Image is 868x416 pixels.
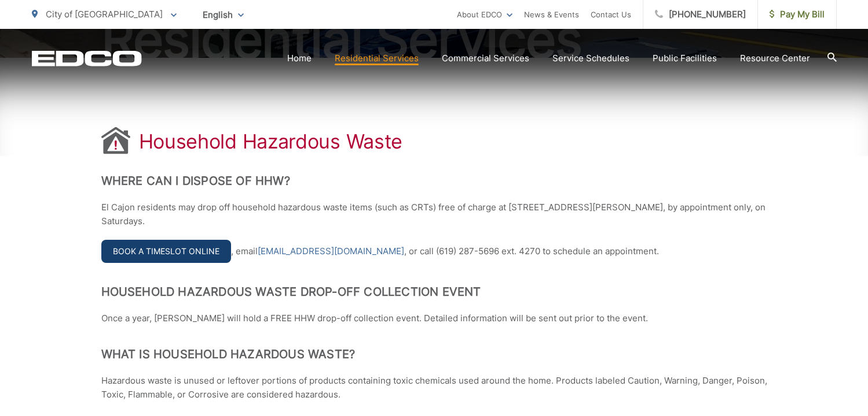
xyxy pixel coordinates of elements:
p: El Cajon residents may drop off household hazardous waste items (such as CRTs) free of charge at ... [101,200,767,228]
a: Public Facilities [653,51,717,65]
h1: Household Hazardous Waste [139,130,403,153]
a: EDCD logo. Return to the homepage. [32,50,142,66]
a: Book a Timeslot Online [101,240,231,263]
p: Once a year, [PERSON_NAME] will hold a FREE HHW drop-off collection event. Detailed information w... [101,311,767,325]
a: Service Schedules [552,51,629,65]
p: Hazardous waste is unused or leftover portions of products containing toxic chemicals used around... [101,374,767,402]
h2: Household Hazardous Waste Drop-Off Collection Event [101,285,767,299]
p: , email , or call (619) 287-5696 ext. 4270 to schedule an appointment. [101,240,767,263]
a: [EMAIL_ADDRESS][DOMAIN_NAME] [258,244,404,258]
span: English [194,5,252,25]
span: City of [GEOGRAPHIC_DATA] [46,9,163,20]
a: Commercial Services [442,51,529,65]
a: Contact Us [591,8,631,21]
a: Resource Center [740,51,810,65]
a: About EDCO [457,8,512,21]
a: Residential Services [335,51,419,65]
h2: What is Household Hazardous Waste? [101,347,767,361]
h2: Where Can I Dispose of HHW? [101,174,767,188]
a: Home [287,51,312,65]
a: News & Events [524,8,579,21]
span: Pay My Bill [770,8,825,21]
